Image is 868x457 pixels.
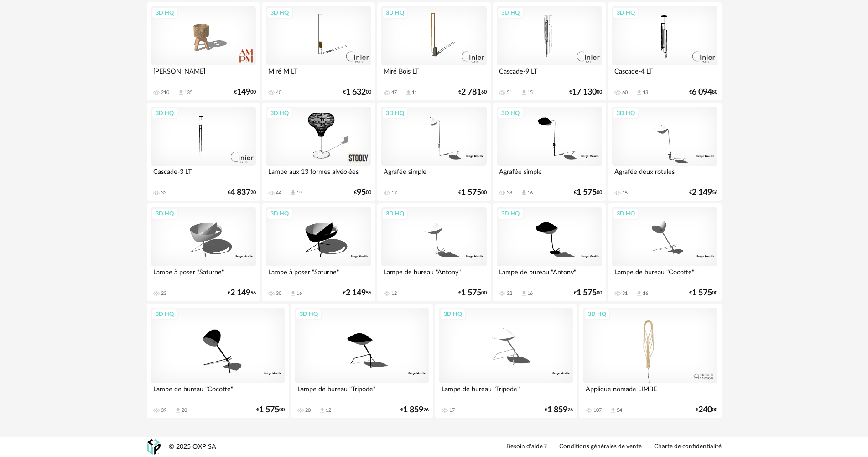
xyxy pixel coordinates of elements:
[577,290,597,296] span: 1 575
[497,166,602,184] div: Agrafée simple
[547,407,567,413] span: 1 859
[520,290,527,297] span: Download icon
[520,89,527,96] span: Download icon
[391,290,397,297] div: 12
[237,89,250,95] span: 149
[461,89,481,95] span: 2 781
[276,290,281,297] div: 30
[228,189,256,196] div: € 20
[608,2,721,101] a: 3D HQ Cascade-4 LT 60 Download icon 13 €6 09480
[151,383,285,401] div: Lampe de bureau "Cocotte"
[689,189,717,196] div: € 56
[151,266,256,284] div: Lampe à poser "Saturne"
[692,189,712,196] span: 2 149
[584,308,610,320] div: 3D HQ
[147,2,260,101] a: 3D HQ [PERSON_NAME] 210 Download icon 135 €14900
[497,208,524,220] div: 3D HQ
[507,190,512,196] div: 38
[377,2,490,101] a: 3D HQ Miré Bois LT 47 Download icon 11 €2 78160
[636,89,643,96] span: Download icon
[613,208,639,220] div: 3D HQ
[613,7,639,19] div: 3D HQ
[435,304,577,418] a: 3D HQ Lampe de bureau "Tripode" 17 €1 85976
[439,383,573,401] div: Lampe de bureau "Tripode"
[493,2,606,101] a: 3D HQ Cascade-9 LT 51 Download icon 15 €17 13000
[266,7,293,19] div: 3D HQ
[572,89,597,95] span: 17 130
[458,290,487,296] div: € 00
[319,407,326,414] span: Download icon
[382,7,408,19] div: 3D HQ
[574,290,602,296] div: € 00
[613,107,639,119] div: 3D HQ
[151,208,178,220] div: 3D HQ
[622,290,628,297] div: 31
[151,65,256,84] div: [PERSON_NAME]
[151,7,178,19] div: 3D HQ
[234,89,256,95] div: € 00
[608,203,721,302] a: 3D HQ Lampe de bureau "Cocotte" 31 Download icon 16 €1 57500
[577,189,597,196] span: 1 575
[689,290,717,296] div: € 00
[493,203,606,302] a: 3D HQ Lampe de bureau "Antony" 32 Download icon 16 €1 57500
[559,443,642,451] a: Conditions générales de vente
[527,89,533,96] div: 15
[290,189,296,196] span: Download icon
[497,7,524,19] div: 3D HQ
[643,290,648,297] div: 16
[290,290,296,297] span: Download icon
[692,290,712,296] span: 1 575
[262,103,375,201] a: 3D HQ Lampe aux 13 formes alvéolées 44 Download icon 19 €9500
[161,190,166,196] div: 33
[151,107,178,119] div: 3D HQ
[507,89,512,96] div: 51
[381,65,486,84] div: Miré Bois LT
[343,89,371,95] div: € 00
[151,308,178,320] div: 3D HQ
[391,89,397,96] div: 47
[497,65,602,84] div: Cascade-9 LT
[382,208,408,220] div: 3D HQ
[612,166,717,184] div: Agrafée deux rotules
[295,383,429,401] div: Lampe de bureau "Tripode"
[507,290,512,297] div: 32
[698,407,712,413] span: 240
[357,189,366,196] span: 95
[326,407,331,414] div: 12
[593,407,602,414] div: 107
[296,308,322,320] div: 3D HQ
[262,203,375,302] a: 3D HQ Lampe à poser "Saturne" 30 Download icon 16 €2 14956
[230,189,250,196] span: 4 837
[583,383,717,401] div: Applique nomade LIMBE
[256,407,285,413] div: € 00
[458,89,487,95] div: € 60
[449,407,455,414] div: 17
[527,190,533,196] div: 16
[147,304,289,418] a: 3D HQ Lampe de bureau "Cocotte" 39 Download icon 20 €1 57500
[405,89,412,96] span: Download icon
[400,407,429,413] div: € 76
[617,407,622,414] div: 54
[493,103,606,201] a: 3D HQ Agrafée simple 38 Download icon 16 €1 57500
[161,89,169,96] div: 210
[391,190,397,196] div: 17
[497,266,602,284] div: Lampe de bureau "Antony"
[296,290,302,297] div: 16
[643,89,648,96] div: 13
[228,290,256,296] div: € 56
[346,89,366,95] span: 1 632
[151,166,256,184] div: Cascade-3 LT
[403,407,423,413] span: 1 859
[343,290,371,296] div: € 56
[230,290,250,296] span: 2 149
[636,290,643,297] span: Download icon
[520,189,527,196] span: Download icon
[689,89,717,95] div: € 80
[608,103,721,201] a: 3D HQ Agrafée deux rotules 15 €2 14956
[461,189,481,196] span: 1 575
[147,439,161,455] img: OXP
[527,290,533,297] div: 16
[346,290,366,296] span: 2 149
[610,407,617,414] span: Download icon
[382,107,408,119] div: 3D HQ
